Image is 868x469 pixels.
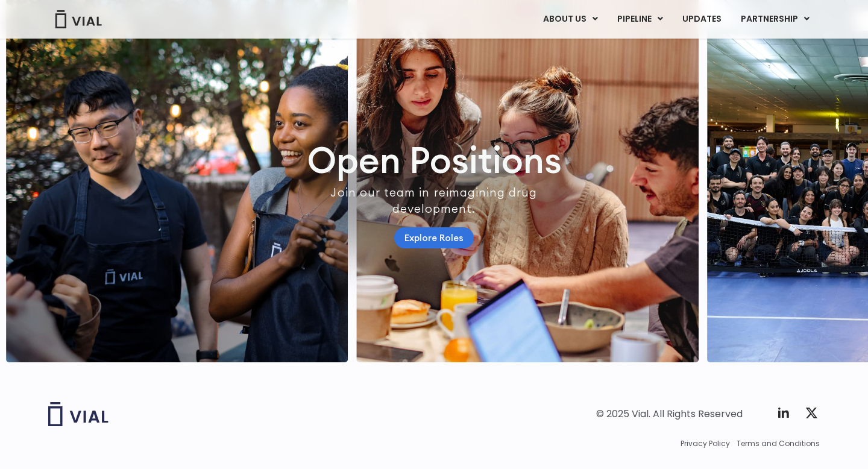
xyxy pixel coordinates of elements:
[54,10,102,28] img: Vial Logo
[48,402,108,426] img: Vial logo wih "Vial" spelled out
[596,408,743,421] div: © 2025 Vial. All Rights Reserved
[731,9,819,30] a: PARTNERSHIPMenu Toggle
[533,9,607,30] a: ABOUT USMenu Toggle
[681,438,730,449] a: Privacy Policy
[608,9,672,30] a: PIPELINEMenu Toggle
[737,438,820,449] a: Terms and Conditions
[394,227,474,248] a: Explore Roles
[673,9,731,30] a: UPDATES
